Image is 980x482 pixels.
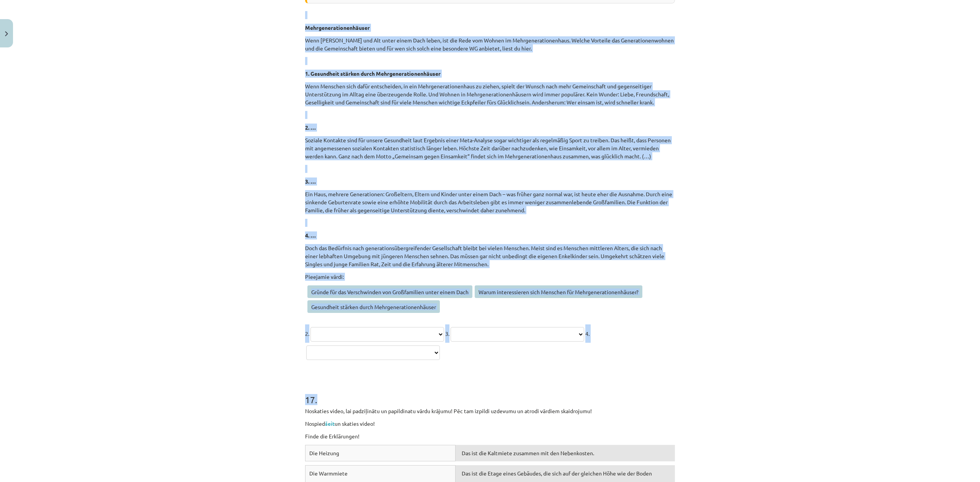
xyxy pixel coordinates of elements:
[309,449,339,456] span: Die Heizung
[305,70,441,77] strong: 1. Gesundheit stärken durch Mehrgenerationenhäuser
[475,285,642,298] span: Warum interessieren sich Menschen für Mehrgenerationenhäuser?
[462,449,594,456] span: Das ist die Kaltmiete zusammen mit den Nebenkosten.
[305,36,675,52] p: Wenn [PERSON_NAME] und Alt unter einem Dach leben, ist die Rede vom Wohnen im Mehrgenerationenhau...
[305,232,316,239] strong: 4. …
[307,285,472,298] span: Gründe für das Verschwinden von Großfamilien unter einem Dach
[305,178,316,185] strong: 3. …
[305,82,675,106] p: Wenn Menschen sich dafür entscheiden, in ein Mehrgenerationenhaus zu ziehen, spielt der Wunsch na...
[325,420,335,427] a: šeit
[305,136,675,160] p: Soziale Kontakte sind für unsere Gesundheit laut Ergebnis einer Meta-Analyse sogar wichtiger als ...
[305,190,675,214] p: Ein Haus, mehrere Generationen: Großeltern, Eltern und Kinder unter einem Dach – was früher ganz ...
[5,31,8,36] img: icon-close-lesson-0947bae3869378f0d4975bcd49f059093ad1ed9edebbc8119c70593378902aed.svg
[445,330,449,337] span: 3.
[305,432,675,440] p: Finde die Erklärungen!
[305,273,675,281] p: Pieejamie vārdi:
[305,381,675,405] h1: 17 .
[305,420,675,428] p: Nospied un skaties video!
[309,470,348,477] span: Die Warmmiete
[305,24,370,31] strong: Mehrgenerationenhäuser
[305,124,316,131] strong: 2. …
[305,330,309,337] span: 2.
[305,407,675,415] p: Noskaties video, lai padziļinātu un papildinatu vārdu krājumu! Pēc tam izpildi uzdevumu un atrodi...
[585,330,590,337] span: 4.
[305,244,675,268] p: Doch das Bedürfnis nach generationsübergreifender Gesellschaft bleibt bei vielen Menschen. Meist ...
[307,300,440,313] span: Gesundheit stärken durch Mehrgenerationenhäuser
